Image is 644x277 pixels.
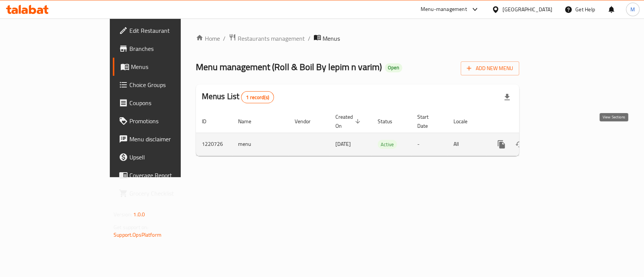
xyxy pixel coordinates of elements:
td: - [411,133,447,156]
li: / [223,34,226,43]
span: Get support on: [114,222,148,232]
a: Support.OpsPlatform [114,230,161,240]
span: Menus [131,62,211,71]
span: Coupons [129,98,211,107]
span: Upsell [129,153,211,162]
td: menu [232,133,289,156]
a: Coupons [113,94,217,112]
button: more [492,135,510,153]
button: Change Status [510,135,529,153]
nav: breadcrumb [196,34,519,43]
span: Active [378,140,397,149]
span: Promotions [129,116,211,125]
span: [DATE] [335,139,351,149]
span: Vendor [295,117,320,126]
a: Restaurants management [229,34,305,43]
span: M [630,5,635,14]
h2: Menus List [202,91,274,103]
div: Open [385,63,402,72]
a: Edit Restaurant [113,21,217,40]
div: Export file [498,88,516,106]
span: Name [238,117,261,126]
span: Menu management ( Roll & Boil By lepim n varim ) [196,58,382,75]
th: Actions [486,110,571,133]
span: Coverage Report [129,171,211,180]
span: Menu disclaimer [129,135,211,144]
a: Promotions [113,112,217,130]
span: ID [202,117,216,126]
div: Menu-management [421,5,467,14]
div: [GEOGRAPHIC_DATA] [503,5,552,14]
span: Version: [114,210,132,219]
li: / [308,34,310,43]
a: Grocery Checklist [113,184,217,202]
span: Open [385,64,402,71]
a: Branches [113,40,217,58]
a: Upsell [113,148,217,166]
a: Menu disclaimer [113,130,217,148]
span: 1.0.0 [133,210,145,219]
td: All [447,133,486,156]
div: Total records count [241,91,274,103]
a: Choice Groups [113,76,217,94]
span: Choice Groups [129,80,211,89]
a: Coverage Report [113,166,217,184]
button: Add New Menu [461,61,519,75]
span: Locale [453,117,477,126]
span: Restaurants management [238,34,305,43]
span: Grocery Checklist [129,189,211,198]
span: Status [378,117,402,126]
span: Created On [335,112,363,130]
span: Edit Restaurant [129,26,211,35]
span: Branches [129,44,211,53]
a: Menus [113,58,217,76]
span: 1 record(s) [241,94,274,101]
span: Start Date [417,112,438,130]
span: Add New Menu [467,64,513,73]
span: Menus [323,34,340,43]
table: enhanced table [196,110,571,156]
